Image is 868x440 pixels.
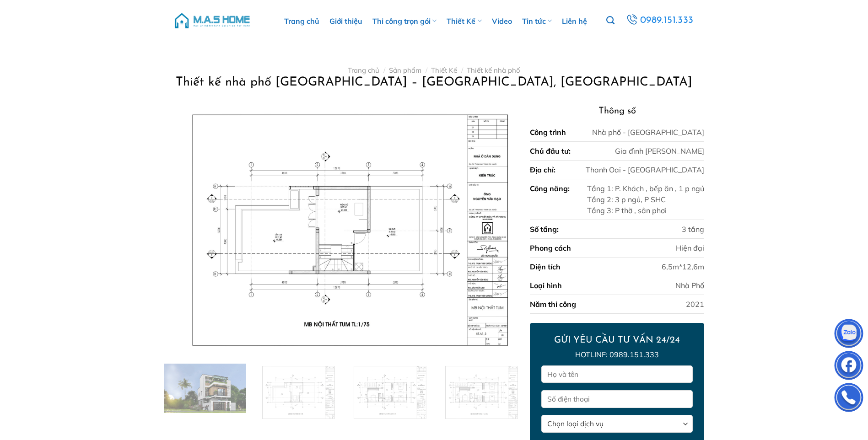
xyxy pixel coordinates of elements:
[530,299,576,310] div: Năm thi công
[586,164,704,175] div: Thanh Oai - [GEOGRAPHIC_DATA]
[530,104,704,118] h3: Thông số
[541,349,692,361] p: Hotline: 0989.151.333
[530,127,566,138] div: Công trình
[426,66,427,75] span: /
[467,66,520,75] a: Thiết kế nhà phố
[164,364,246,415] img: Thiết kế nhà phố anh Đạo - Thanh Oai, Hà Nội 19
[587,205,704,216] div: Tầng 3: P thờ , sân phơi
[530,242,571,253] div: Phong cách
[164,104,521,356] img: Thiết kế nhà phố anh Đạo - Thanh Oai, Hà Nội 9
[461,66,463,75] span: /
[592,127,704,138] div: Nhà phố - [GEOGRAPHIC_DATA]
[541,334,692,346] h2: GỬI YÊU CẦU TƯ VẤN 24/24
[675,280,704,291] div: Nhà Phố
[175,75,693,91] h1: Thiết kế nhà phố [GEOGRAPHIC_DATA] – [GEOGRAPHIC_DATA], [GEOGRAPHIC_DATA]
[530,224,559,235] div: Số tầng:
[676,242,704,253] div: Hiện đại
[530,164,555,175] div: Địa chỉ:
[431,66,457,75] a: Thiết Kế
[835,353,863,381] img: Facebook
[256,364,338,421] img: Thiết kế nhà phố anh Đạo - Thanh Oai, Hà Nội 20
[541,390,692,408] input: Số điện thoại
[606,11,615,30] a: Tìm kiếm
[541,365,692,383] input: Họ và tên
[530,261,561,272] div: Diện tích
[835,385,863,413] img: Phone
[530,280,562,291] div: Loại hình
[623,12,696,29] a: 0989.151.333
[682,224,704,235] div: 3 tầng
[173,7,251,34] img: M.A.S HOME – Tổng Thầu Thiết Kế Và Xây Nhà Trọn Gói
[347,364,429,421] img: Thiết kế nhà phố anh Đạo - Thanh Oai, Hà Nội 21
[530,183,570,216] div: Công năng:
[389,66,421,75] a: Sản phẩm
[587,194,704,205] div: Tầng 2: 3 p ngủ, P SHC
[587,183,704,194] div: Tầng 1: P. Khách , bếp ăn , 1 p ngủ
[639,12,695,28] span: 0989.151.333
[686,299,704,310] div: 2021
[383,66,385,75] span: /
[662,261,704,272] div: 6,5m*12,6m
[439,364,521,421] img: Thiết kế nhà phố anh Đạo - Thanh Oai, Hà Nội 22
[348,66,379,75] a: Trang chủ
[530,145,571,156] div: Chủ đầu tư:
[615,145,704,156] div: Gia đình [PERSON_NAME]
[835,321,863,349] img: Zalo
